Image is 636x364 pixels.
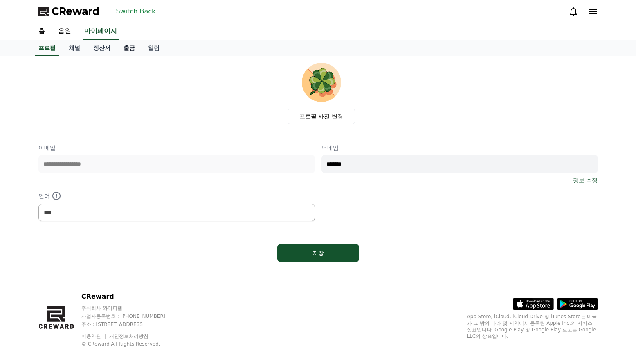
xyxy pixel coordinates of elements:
[117,40,142,56] a: 출금
[81,321,181,328] p: 주소 : [STREET_ADDRESS]
[32,23,52,40] a: 홈
[35,40,59,56] a: 프로필
[83,23,119,40] a: 마이페이지
[81,313,181,320] p: 사업자등록번호 : [PHONE_NUMBER]
[87,40,117,56] a: 정산서
[109,333,148,339] a: 개인정보처리방침
[573,176,598,184] a: 정보 수정
[81,341,181,347] p: © CReward All Rights Reserved.
[113,5,159,18] button: Switch Back
[62,40,87,56] a: 채널
[38,144,315,152] p: 이메일
[302,63,341,102] img: profile_image
[142,40,166,56] a: 알림
[38,5,100,18] a: CReward
[52,23,78,40] a: 음원
[288,109,355,124] label: 프로필 사진 변경
[81,305,181,311] p: 주식회사 와이피랩
[321,144,598,152] p: 닉네임
[277,244,359,262] button: 저장
[81,292,181,302] p: CReward
[38,191,315,201] p: 언어
[467,313,598,340] p: App Store, iCloud, iCloud Drive 및 iTunes Store는 미국과 그 밖의 나라 및 지역에서 등록된 Apple Inc.의 서비스 상표입니다. Goo...
[81,333,107,339] a: 이용약관
[294,249,343,257] div: 저장
[52,5,100,18] span: CReward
